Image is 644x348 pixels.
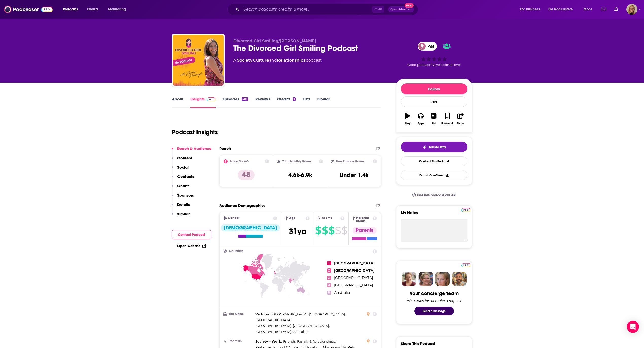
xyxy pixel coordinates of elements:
[516,5,546,13] button: open menu
[271,312,345,316] span: [GEOGRAPHIC_DATA], [GEOGRAPHIC_DATA]
[418,42,437,51] a: 48
[242,97,248,101] div: 403
[224,340,253,343] h3: Interests
[172,165,189,174] button: Social
[356,216,372,223] span: Parental Status
[303,96,310,108] a: Lists
[334,261,375,265] span: [GEOGRAPHIC_DATA]
[457,122,464,125] div: Share
[172,230,211,239] button: Contact Podcast
[627,321,639,333] div: Open Intercom Messenger
[177,244,206,248] a: Open Website
[282,160,311,163] h2: Total Monthly Listens
[600,5,608,14] a: Show notifications dropdown
[219,203,265,208] h2: Audience Demographics
[461,207,470,212] a: Pro website
[288,171,312,179] h3: 4.6k-6.9k
[402,272,416,286] img: Sydney Profile
[327,261,331,265] span: 1
[172,211,190,221] button: Similar
[4,5,53,14] a: Podchaser - Follow, Share and Rate Podcasts
[293,97,295,101] div: 1
[283,339,335,343] span: Friends, Family & Relationships
[407,63,461,67] span: Good podcast? Give it some love!
[584,6,592,13] span: More
[241,5,372,13] input: Search podcasts, credits, & more...
[177,174,194,179] p: Contacts
[233,57,322,63] div: A podcast
[277,96,295,108] a: Credits1
[283,339,336,344] span: ,
[626,4,637,15] button: Show profile menu
[59,5,84,13] button: open menu
[327,268,331,273] span: 2
[414,307,454,315] button: Send a message
[177,165,189,170] p: Social
[255,311,270,317] span: ,
[334,290,350,295] span: Australia
[322,226,328,235] span: $
[612,5,620,14] a: Show notifications dropdown
[221,224,280,231] div: [DEMOGRAPHIC_DATA]
[418,122,424,125] div: Apps
[353,227,377,234] div: Parents
[87,6,98,13] span: Charts
[321,216,332,220] span: Income
[84,5,101,13] a: Charts
[232,4,423,15] div: Search podcasts, credits, & more...
[255,339,282,344] span: ,
[317,96,330,108] a: Similar
[177,183,189,188] p: Charts
[177,156,192,160] p: Content
[396,38,472,70] div: 48Good podcast? Give it some love!
[255,312,269,316] span: Victoria
[327,291,331,295] span: 5
[417,193,456,197] span: Get this podcast via API
[172,146,211,156] button: Reach & Audience
[441,122,453,125] div: Bookmark
[405,122,410,125] div: Play
[172,174,194,183] button: Contacts
[423,42,437,51] span: 48
[224,312,253,316] h3: Top Cities
[255,324,329,328] span: [GEOGRAPHIC_DATA], [GEOGRAPHIC_DATA]
[401,341,435,346] h3: Share This Podcast
[172,96,183,108] a: About
[177,193,194,198] p: Sponsors
[408,189,460,201] a: Get this podcast via API
[401,170,467,180] button: Export One-Sheet
[461,208,470,212] img: Podchaser Pro
[255,339,281,343] span: Society - Work
[255,317,292,323] span: ,
[190,96,216,108] a: InsightsPodchaser Pro
[233,38,316,43] span: Divorced Girl Smiling/[PERSON_NAME]
[177,202,190,207] p: Details
[372,6,384,13] span: Ctrl K
[108,6,126,13] span: Monitoring
[255,96,270,108] a: Reviews
[520,6,540,13] span: For Business
[255,323,330,329] span: ,
[388,6,414,12] button: Open AdvancedNew
[401,156,467,166] a: Contact This Podcast
[406,299,462,303] div: Ask a question or make a request.
[63,6,78,13] span: Podcasts
[315,226,321,235] span: $
[452,272,467,286] img: Jon Profile
[401,96,467,107] div: Rate
[626,4,637,15] span: Logged in as avansolkema
[548,6,573,13] span: For Podcasters
[104,5,133,13] button: open menu
[238,170,255,180] p: 48
[422,145,426,149] img: tell me why sparkle
[435,272,450,286] img: Jules Profile
[401,210,467,219] label: My Notes
[328,226,334,235] span: $
[293,330,309,334] span: Sausalito
[454,110,467,128] button: Share
[230,160,249,163] h2: Power Score™
[173,35,224,86] img: The Divorced Girl Smiling Podcast
[255,330,291,334] span: [GEOGRAPHIC_DATA]
[626,4,637,15] img: User Profile
[289,226,306,236] span: 31 yo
